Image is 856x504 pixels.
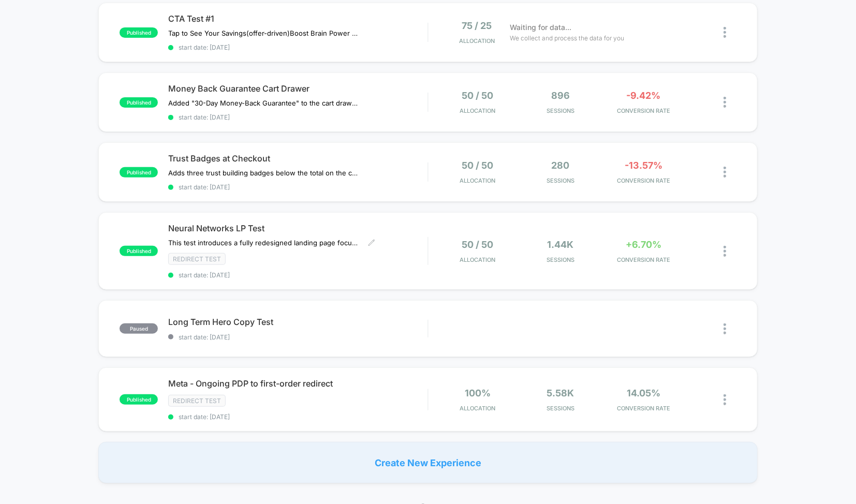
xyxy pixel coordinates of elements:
[168,239,360,247] span: This test introduces a fully redesigned landing page focused on scientific statistics and data-ba...
[460,107,495,114] span: Allocation
[510,33,625,43] span: We collect and process the data for you
[724,246,726,257] img: close
[462,90,493,101] span: 50 / 50
[462,160,493,171] span: 50 / 50
[168,183,427,191] span: start date: [DATE]
[168,223,427,233] span: Neural Networks LP Test
[168,333,427,341] span: start date: [DATE]
[168,99,360,107] span: Added "30-Day Money-Back Guarantee" to the cart drawer below checkout CTAs
[120,27,158,38] span: published
[168,153,427,164] span: Trust Badges at Checkout
[168,317,427,327] span: Long Term Hero Copy Test
[522,177,599,184] span: Sessions
[522,256,599,263] span: Sessions
[522,405,599,412] span: Sessions
[604,177,682,184] span: CONVERSION RATE
[168,378,427,389] span: Meta - Ongoing PDP to first-order redirect
[724,97,726,108] img: close
[604,256,682,263] span: CONVERSION RATE
[510,22,572,33] span: Waiting for data...
[168,83,427,94] span: Money Back Guarantee Cart Drawer
[522,107,599,114] span: Sessions
[460,405,495,412] span: Allocation
[168,113,427,121] span: start date: [DATE]
[625,160,662,171] span: -13.57%
[120,167,158,177] span: published
[168,29,360,37] span: Tap to See Your Savings(offer-driven)Boost Brain Power Without the Crash(benefit-oriented)Start Y...
[724,27,726,38] img: close
[724,167,726,177] img: close
[98,442,758,483] div: Create New Experience
[120,97,158,108] span: published
[168,13,427,24] span: CTA Test #1
[627,388,660,398] span: 14.05%
[168,271,427,279] span: start date: [DATE]
[168,169,360,177] span: Adds three trust building badges below the total on the checkout page.Isolated to exclude /first-...
[626,239,661,250] span: +6.70%
[552,160,570,171] span: 280
[459,37,495,45] span: Allocation
[462,20,492,31] span: 75 / 25
[465,388,491,398] span: 100%
[604,405,682,412] span: CONVERSION RATE
[168,43,427,51] span: start date: [DATE]
[627,90,661,101] span: -9.42%
[462,239,493,250] span: 50 / 50
[604,107,682,114] span: CONVERSION RATE
[548,239,574,250] span: 1.44k
[168,253,226,265] span: Redirect Test
[168,413,427,421] span: start date: [DATE]
[551,90,570,101] span: 896
[460,177,495,184] span: Allocation
[547,388,574,398] span: 5.58k
[120,246,158,256] span: published
[724,323,726,334] img: close
[120,323,158,334] span: paused
[168,395,226,407] span: Redirect Test
[460,256,495,263] span: Allocation
[724,394,726,405] img: close
[120,394,158,405] span: published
